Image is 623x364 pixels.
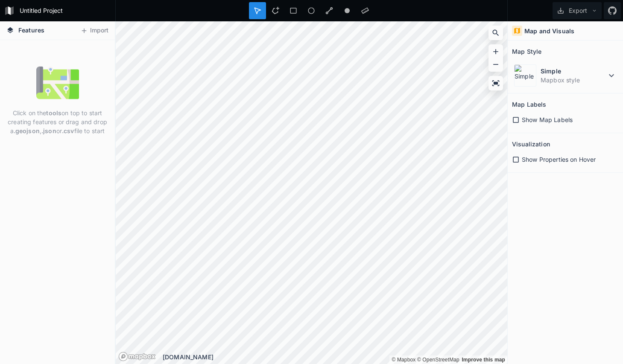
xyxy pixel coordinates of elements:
a: Map feedback [462,357,505,363]
dd: Mapbox style [541,76,606,84]
strong: .csv [62,127,74,134]
h2: Visualization [512,137,550,151]
span: Show Properties on Hover [522,155,596,164]
h2: Map Style [512,45,541,58]
h2: Map Labels [512,98,546,111]
button: Export [553,2,602,19]
a: Mapbox [392,357,415,363]
a: OpenStreetMap [417,357,459,363]
a: Mapbox logo [118,352,156,361]
img: Simple [514,64,536,87]
span: Features [18,26,44,35]
dt: Simple [541,67,606,76]
img: empty [36,61,79,104]
strong: .geojson [14,127,40,134]
span: Show Map Labels [522,115,573,124]
strong: .json [41,127,56,134]
strong: tools [46,109,61,116]
div: [DOMAIN_NAME] [163,352,507,361]
button: Import [76,24,113,38]
p: Click on the on top to start creating features or drag and drop a , or file to start [6,108,108,135]
h4: Map and Visuals [524,26,574,35]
